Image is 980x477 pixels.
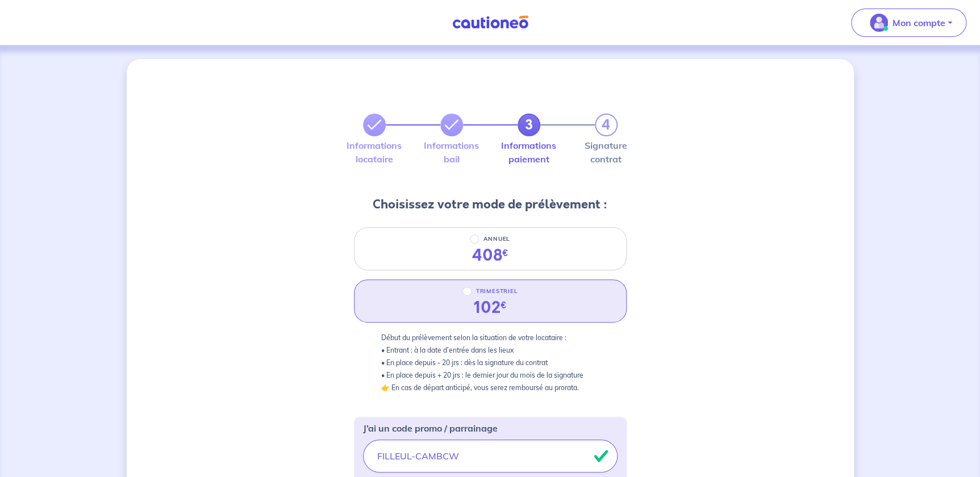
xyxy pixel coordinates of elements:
[363,141,386,164] label: Informations locataire
[851,9,966,37] button: illu_account_valid_menu.svgMon compte
[472,246,508,265] div: 408
[363,421,498,435] p: J’ai un code promo / parrainage
[474,298,507,317] div: 102
[870,14,888,32] img: illu_account_valid_menu.svg
[483,232,510,246] p: ANNUEL
[440,141,463,164] label: Informations bail
[518,141,540,164] label: Informations paiement
[381,332,599,394] p: Début du prélèvement selon la situation de votre locataire : • Entrant : à la date d’entrée dans ...
[448,15,533,30] img: Cautioneo
[373,195,607,214] h3: Choisissez votre mode de prélèvement :
[595,141,618,164] label: Signature contrat
[501,299,507,312] sup: €
[476,284,518,298] p: TRIMESTRIEL
[518,114,540,136] a: 3
[502,246,508,260] sup: €
[893,16,945,30] p: Mon compte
